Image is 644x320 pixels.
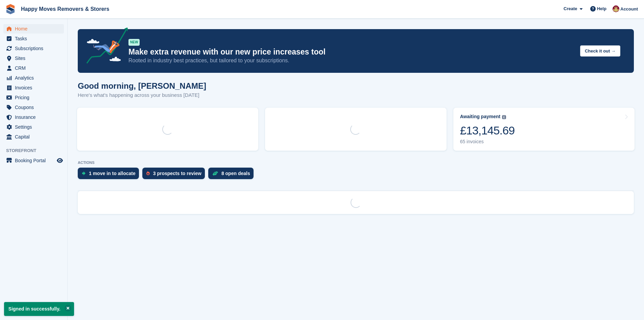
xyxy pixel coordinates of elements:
[15,24,55,34] span: Home
[18,3,112,15] a: Happy Moves Removers & Storers
[153,171,201,176] div: 3 prospects to review
[3,44,64,53] a: menu
[460,139,515,145] div: 65 invoices
[81,27,128,66] img: price-adjustments-announcement-icon-8257ccfd72463d97f412b2fc003d46551f7dbcb40ab6d574587a9cd5c0d94...
[15,63,55,73] span: CRM
[6,147,67,154] span: Storefront
[3,83,64,92] a: menu
[3,93,64,102] a: menu
[208,168,257,183] a: 8 open deals
[620,6,638,13] span: Account
[142,168,208,183] a: 3 prospects to review
[82,171,86,175] img: move_ins_to_allocate_icon-fdf77a2bb77ea45bf5b3d319d69a93e2d87916cf1d5bf7949dd705db3b84f3ca.svg
[15,93,55,102] span: Pricing
[78,168,142,183] a: 1 move in to allocate
[3,63,64,73] a: menu
[3,54,64,63] a: menu
[4,302,74,316] p: Signed in successfully.
[56,156,64,165] a: Preview store
[453,108,635,151] a: Awaiting payment £13,145.69 65 invoices
[128,47,575,57] p: Make extra revenue with our new price increases tool
[3,156,64,165] a: menu
[15,112,55,122] span: Insurance
[128,57,575,64] p: Rooted in industry best practices, but tailored to your subscriptions.
[460,114,501,120] div: Awaiting payment
[3,73,64,83] a: menu
[3,122,64,132] a: menu
[15,34,55,43] span: Tasks
[221,171,250,176] div: 8 open deals
[597,5,606,12] span: Help
[564,5,577,12] span: Create
[78,91,206,99] p: Here's what's happening across your business [DATE]
[78,81,206,90] h1: Good morning, [PERSON_NAME]
[15,122,55,132] span: Settings
[460,124,515,137] div: £13,145.69
[146,171,150,175] img: prospect-51fa495bee0391a8d652442698ab0144808aea92771e9ea1ae160a38d050c398.svg
[15,44,55,53] span: Subscriptions
[3,103,64,112] a: menu
[89,171,136,176] div: 1 move in to allocate
[502,115,506,119] img: icon-info-grey-7440780725fd019a000dd9b08b2336e03edf1995a4989e88bcd33f0948082b44.svg
[3,34,64,43] a: menu
[212,171,218,176] img: deal-1b604bf984904fb50ccaf53a9ad4b4a5d6e5aea283cecdc64d6e3604feb123c2.svg
[613,5,619,12] img: Steven Fry
[3,132,64,142] a: menu
[15,103,55,112] span: Coupons
[3,24,64,34] a: menu
[15,132,55,142] span: Capital
[15,156,55,165] span: Booking Portal
[15,73,55,83] span: Analytics
[3,112,64,122] a: menu
[15,83,55,92] span: Invoices
[15,54,55,63] span: Sites
[5,4,16,14] img: stora-icon-8386f47178a22dfd0bd8f6a31ec36ba5ce8667c1dd55bd0f319d3a0aa187defe.svg
[580,45,620,57] button: Check it out →
[78,161,634,165] p: ACTIONS
[128,39,140,46] div: NEW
